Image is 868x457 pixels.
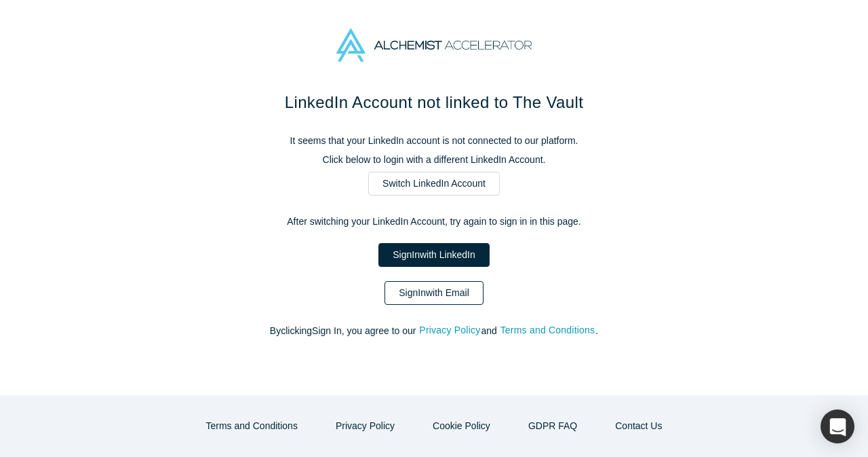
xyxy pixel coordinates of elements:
button: Terms and Conditions [192,414,312,438]
button: Privacy Policy [418,323,481,338]
button: Contact Us [601,414,676,438]
button: Terms and Conditions [500,323,596,338]
a: SignInwith Email [384,281,484,305]
p: Click below to login with a different LinkedIn Account. [149,153,719,167]
h1: LinkedIn Account not linked to The Vault [149,90,719,115]
button: Privacy Policy [321,414,409,438]
p: After switching your LinkedIn Account, try again to sign in in this page. [149,215,719,229]
img: Alchemist Accelerator Logo [336,29,532,62]
p: By clicking Sign In , you agree to our and . [149,324,719,338]
a: SignInwith LinkedIn [378,243,489,267]
button: Cookie Policy [418,414,505,438]
a: Switch LinkedIn Account [368,172,500,196]
p: It seems that your LinkedIn account is not connected to our platform. [149,134,719,148]
a: GDPR FAQ [514,414,591,438]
